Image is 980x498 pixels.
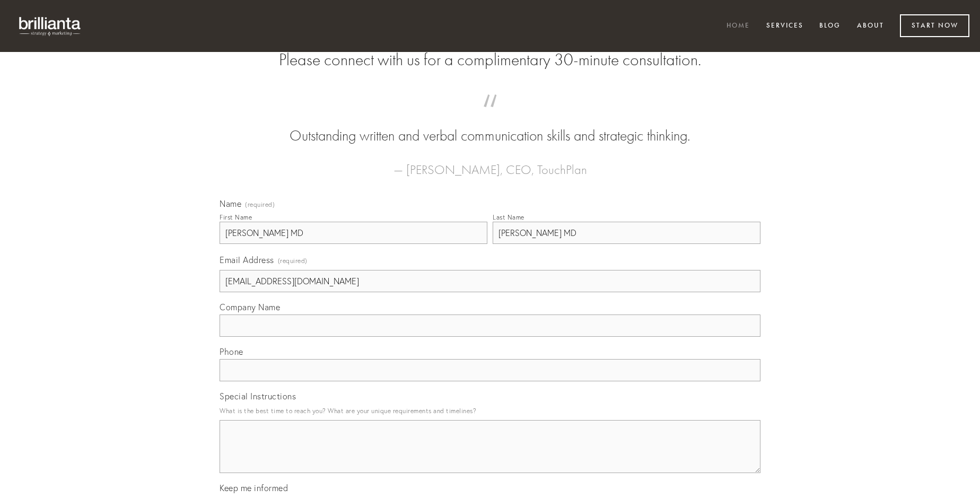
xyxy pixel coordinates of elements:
[237,105,743,126] span: “
[220,302,280,312] span: Company Name
[11,11,90,41] img: brillianta - research, strategy, marketing
[900,14,969,37] a: Start Now
[237,146,743,180] figcaption: — [PERSON_NAME], CEO, TouchPlan
[493,213,524,221] div: Last Name
[220,198,241,209] span: Name
[220,404,760,418] p: What is the best time to reach you? What are your unique requirements and timelines?
[220,50,760,70] h2: Please connect with us for a complimentary 30-minute consultation.
[245,202,275,208] span: (required)
[812,18,847,35] a: Blog
[759,18,810,35] a: Services
[720,18,757,35] a: Home
[220,255,274,265] span: Email Address
[220,483,288,493] span: Keep me informed
[850,18,891,35] a: About
[278,254,308,268] span: (required)
[237,105,743,146] blockquote: Outstanding written and verbal communication skills and strategic thinking.
[220,346,243,357] span: Phone
[220,213,252,221] div: First Name
[220,391,296,401] span: Special Instructions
